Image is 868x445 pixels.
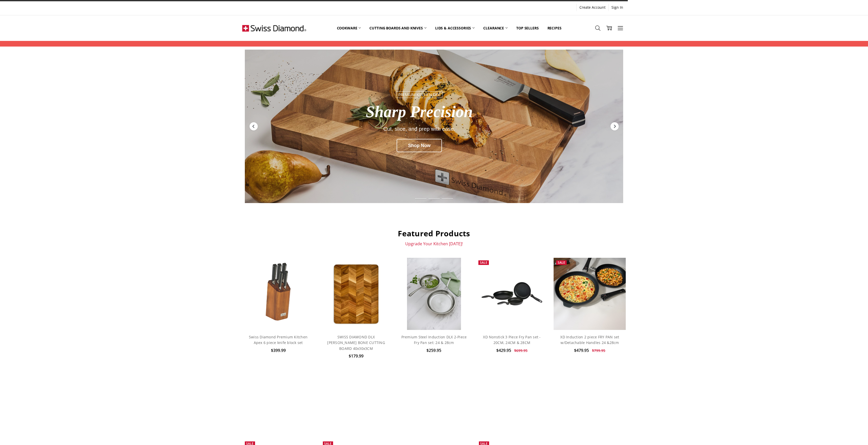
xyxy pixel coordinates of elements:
span: $479.95 [574,348,589,353]
div: Cut, slice, and prep with ease. [277,126,561,132]
div: Next [610,122,619,131]
p: Upgrade Your Kitchen [DATE]! [242,241,626,246]
span: Sale [480,260,487,265]
a: XD Nonstick 3 Piece Fry Pan set - 20CM, 24CM & 28CM [476,258,548,330]
a: Redirect to https://swissdiamond.com.au/cutting-boards-and-knives/ [245,50,623,203]
img: XD Induction 2 piece FRY PAN set w/Detachable Handles 24 &28cm [554,258,626,330]
p: Fall In Love With Your Kitchen Again [242,411,626,416]
h2: BEST SELLERS [242,398,626,408]
img: Swiss Diamond Apex 6 piece knife block set [257,258,299,330]
a: XD Induction 2 piece FRY PAN set w/Detachable Handles 24 &28cm [560,335,619,345]
div: Sharp Precision [277,103,561,121]
img: Premium steel DLX 2pc fry pan set (28 and 24cm) life style shot [407,258,461,330]
div: Shop Now [397,139,442,152]
a: Lids & Accessories [431,17,479,39]
div: Premium Kitchen DLX [396,92,443,98]
span: Sale [558,260,565,265]
a: Cutting boards and knives [365,17,431,39]
a: Create Account [577,4,608,11]
span: $179.99 [349,353,364,359]
div: Previous [249,122,258,131]
div: Slide 3 of 5 [441,195,454,202]
a: Clearance [479,17,512,39]
span: $699.95 [514,348,528,353]
a: Swiss Diamond Premium Kitchen Apex 6 piece knife block set [249,335,307,345]
span: $799.95 [592,348,605,353]
h2: Featured Products [242,229,626,238]
img: SWISS DIAMOND DLX HERRING BONE CUTTING BOARD 40x30x3CM [327,258,386,330]
span: $399.99 [271,348,286,353]
a: SWISS DIAMOND DLX HERRING BONE CUTTING BOARD 40x30x3CM [320,258,392,330]
a: Recipes [543,17,566,39]
img: Free Shipping On Every Order [242,15,306,41]
div: Slide 2 of 5 [427,195,441,202]
a: Cookware [333,17,365,39]
span: $429.95 [496,348,511,353]
span: $259.95 [426,348,441,353]
a: Premium Steel Induction DLX 2-Piece Fry Pan set: 24 & 28cm [401,335,467,345]
a: Swiss Diamond Apex 6 piece knife block set [242,258,314,330]
a: Top Sellers [512,17,543,39]
a: SWISS DIAMOND DLX [PERSON_NAME] BONE CUTTING BOARD 40x30x3CM [327,335,385,351]
a: Sign In [609,4,626,11]
div: Slide 1 of 5 [414,195,427,202]
img: XD Nonstick 3 Piece Fry Pan set - 20CM, 24CM & 28CM [476,276,548,312]
a: XD Nonstick 3 Piece Fry Pan set - 20CM, 24CM & 28CM [483,335,541,345]
a: Premium steel DLX 2pc fry pan set (28 and 24cm) life style shot [398,258,470,330]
